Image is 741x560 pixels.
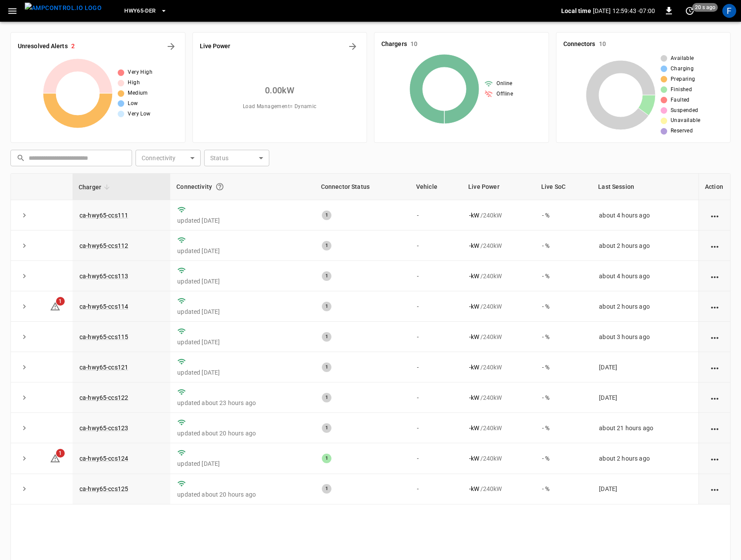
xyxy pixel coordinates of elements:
[592,474,698,504] td: [DATE]
[265,83,294,97] h6: 0.00 kW
[592,174,698,200] th: Last Session
[599,40,606,49] h6: 10
[469,484,479,493] p: - kW
[18,209,31,222] button: expand row
[177,368,308,377] p: updated [DATE]
[593,7,655,15] p: [DATE] 12:59:43 -07:00
[322,332,331,342] div: 1
[469,272,528,280] div: / 240 kW
[535,261,592,291] td: - %
[381,40,407,49] h6: Chargers
[563,40,595,49] h6: Connectors
[469,393,479,402] p: - kW
[322,211,331,220] div: 1
[79,212,128,219] a: ca-hwy65-ccs111
[462,174,535,200] th: Live Power
[410,382,462,413] td: -
[164,40,178,53] button: All Alerts
[79,182,112,192] span: Charger
[469,333,479,341] p: - kW
[322,454,331,463] div: 1
[56,297,65,306] span: 1
[50,303,60,310] a: 1
[128,89,148,98] span: Medium
[469,424,479,432] p: - kW
[683,4,697,18] button: set refresh interval
[469,272,479,280] p: - kW
[709,241,720,250] div: action cell options
[18,452,31,465] button: expand row
[243,102,317,111] span: Load Management = Dynamic
[561,7,591,15] p: Local time
[18,300,31,313] button: expand row
[177,338,308,346] p: updated [DATE]
[18,239,31,252] button: expand row
[322,423,331,433] div: 1
[128,110,150,119] span: Very Low
[410,291,462,322] td: -
[535,322,592,352] td: - %
[709,302,720,311] div: action cell options
[671,54,694,63] span: Available
[79,242,128,249] a: ca-hwy65-ccs112
[79,333,128,340] a: ca-hwy65-ccs115
[410,352,462,382] td: -
[709,363,720,372] div: action cell options
[469,302,528,311] div: / 240 kW
[535,382,592,413] td: - %
[671,127,693,135] span: Reserved
[177,277,308,286] p: updated [DATE]
[18,391,31,404] button: expand row
[469,454,479,463] p: - kW
[322,484,331,494] div: 1
[671,86,692,94] span: Finished
[176,179,308,194] div: Connectivity
[410,174,462,200] th: Vehicle
[671,75,695,84] span: Preparing
[177,247,308,255] p: updated [DATE]
[709,424,720,432] div: action cell options
[692,3,718,12] span: 20 s ago
[128,99,138,108] span: Low
[709,333,720,341] div: action cell options
[410,322,462,352] td: -
[177,399,308,407] p: updated about 23 hours ago
[410,200,462,231] td: -
[592,231,698,261] td: about 2 hours ago
[322,362,331,372] div: 1
[469,241,479,250] p: - kW
[535,443,592,474] td: - %
[469,393,528,402] div: / 240 kW
[124,6,155,16] span: HWY65-DER
[698,174,730,200] th: Action
[592,382,698,413] td: [DATE]
[709,211,720,220] div: action cell options
[592,200,698,231] td: about 4 hours ago
[709,484,720,493] div: action cell options
[671,116,700,125] span: Unavailable
[469,241,528,250] div: / 240 kW
[200,42,231,51] h6: Live Power
[315,174,410,200] th: Connector Status
[709,393,720,402] div: action cell options
[592,413,698,443] td: about 21 hours ago
[410,443,462,474] td: -
[535,174,592,200] th: Live SoC
[56,449,65,458] span: 1
[535,231,592,261] td: - %
[25,3,102,13] img: ampcontrol.io logo
[671,96,690,105] span: Faulted
[722,4,736,18] div: profile-icon
[128,68,152,77] span: Very High
[18,482,31,495] button: expand row
[410,40,417,49] h6: 10
[592,443,698,474] td: about 2 hours ago
[535,200,592,231] td: - %
[410,261,462,291] td: -
[535,413,592,443] td: - %
[469,211,528,220] div: / 240 kW
[410,474,462,504] td: -
[18,42,68,51] h6: Unresolved Alerts
[346,40,360,53] button: Energy Overview
[671,65,694,73] span: Charging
